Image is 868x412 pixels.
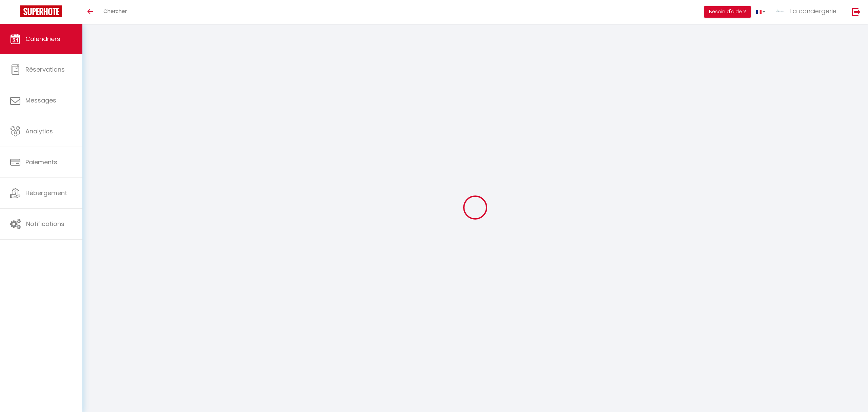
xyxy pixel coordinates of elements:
[25,189,67,197] span: Hébergement
[775,6,786,16] img: ...
[704,6,751,18] button: Besoin d'aide ?
[26,220,64,228] span: Notifications
[25,35,60,43] span: Calendriers
[25,127,53,135] span: Analytics
[103,7,127,15] span: Chercher
[25,158,57,166] span: Paiements
[25,65,65,74] span: Réservations
[852,7,861,16] img: logout
[20,5,62,17] img: Super Booking
[25,96,56,105] span: Messages
[790,7,836,15] span: La conciergerie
